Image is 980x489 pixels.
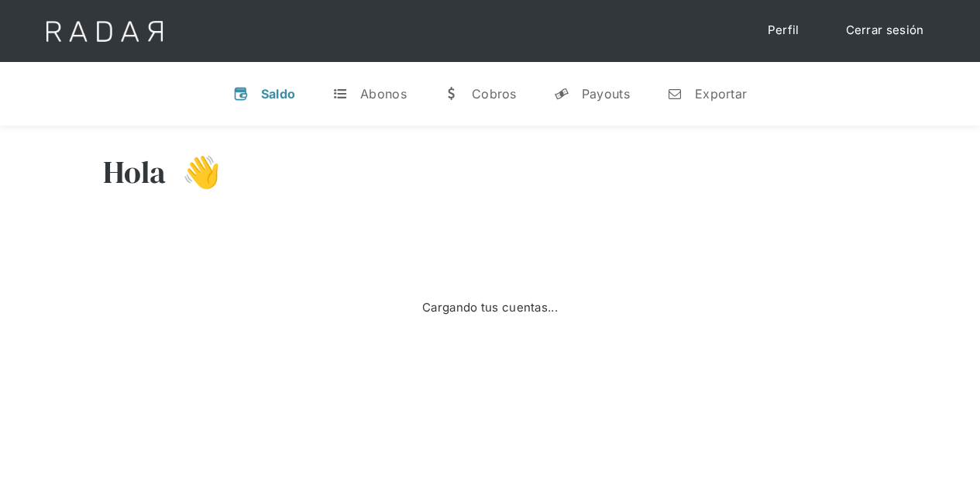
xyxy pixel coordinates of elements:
div: Saldo [261,86,296,102]
h3: Hola [103,153,167,191]
div: w [444,86,459,102]
a: Cerrar sesión [830,15,940,46]
div: Cobros [472,86,517,102]
div: Abonos [360,86,407,102]
div: Cargando tus cuentas... [422,299,558,317]
div: Exportar [695,86,747,102]
div: Payouts [582,86,630,102]
a: Perfil [752,15,815,46]
div: v [233,86,249,102]
div: t [332,86,348,102]
div: n [667,86,683,102]
h3: 👋 [167,153,221,191]
div: y [554,86,569,102]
